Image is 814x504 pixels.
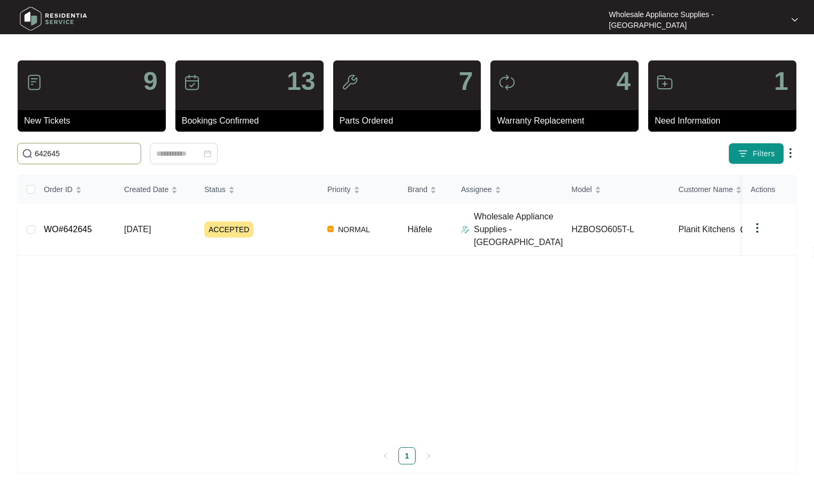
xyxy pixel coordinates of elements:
img: filter icon [738,148,748,159]
th: Actions [742,175,796,204]
img: dropdown arrow [751,222,764,234]
img: dropdown arrow [784,147,797,159]
p: Wholesale Appliance Supplies - [GEOGRAPHIC_DATA] [609,9,782,30]
th: Status [196,175,319,204]
p: 9 [143,68,158,94]
button: filter iconFilters [728,143,784,164]
button: left [377,447,394,464]
span: ACCEPTED [204,222,254,238]
p: Need Information [655,114,796,127]
span: Customer Name [679,184,733,195]
img: dropdown arrow [792,17,798,22]
th: Created Date [116,175,196,204]
span: [DATE] [124,225,151,234]
img: Assigner Icon [461,225,470,234]
span: Order ID [44,184,73,195]
p: 4 [616,68,631,94]
span: Planit Kitchens [679,223,735,236]
p: New Tickets [24,114,166,127]
img: Info icon [740,225,749,234]
p: Bookings Confirmed [182,114,324,127]
img: Vercel Logo [327,226,334,232]
span: left [382,453,389,459]
td: HZBOSO605T-L [563,204,670,256]
img: icon [26,74,43,91]
li: Previous Page [377,447,394,464]
th: Assignee [452,175,563,204]
img: residentia service logo [16,3,91,35]
span: right [425,453,432,459]
span: Filters [752,148,775,159]
img: icon [341,74,358,91]
span: Brand [408,184,427,195]
p: Wholesale Appliance Supplies - [GEOGRAPHIC_DATA] [474,210,563,249]
img: search-icon [22,148,33,159]
th: Priority [319,175,399,204]
span: NORMAL [334,223,374,236]
th: Model [563,175,670,204]
li: Next Page [420,447,437,464]
span: Created Date [124,184,168,195]
p: Warranty Replacement [497,114,639,127]
span: Status [204,184,226,195]
span: Priority [327,184,351,195]
span: Assignee [461,184,492,195]
th: Order ID [35,175,116,204]
img: icon [183,74,201,91]
li: 1 [398,447,416,464]
th: Brand [399,175,452,204]
img: icon [498,74,516,91]
p: 1 [774,68,788,94]
p: Parts Ordered [340,114,481,127]
a: WO#642645 [44,225,92,234]
span: Häfele [408,225,432,234]
p: 7 [459,68,473,94]
span: Model [572,184,592,195]
a: 1 [399,448,415,464]
img: icon [656,74,673,91]
th: Customer Name [670,175,777,204]
p: 13 [287,68,315,94]
button: right [420,447,437,464]
input: Search by Order Id, Assignee Name, Customer Name, Brand and Model [35,148,136,159]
